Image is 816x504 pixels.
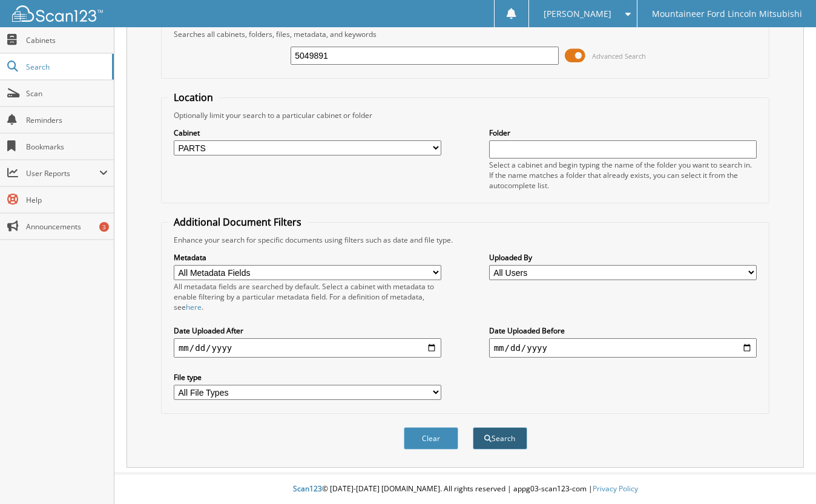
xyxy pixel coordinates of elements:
[26,115,108,125] span: Reminders
[473,427,527,450] button: Search
[114,474,816,504] div: © [DATE]-[DATE] [DOMAIN_NAME]. All rights reserved | appg03-scan123-com |
[652,10,802,18] span: Mountaineer Ford Lincoln Mitsubishi
[489,338,757,358] input: end
[168,29,763,39] div: Searches all cabinets, folders, files, metadata, and keywords
[99,222,109,232] div: 3
[26,142,108,152] span: Bookmarks
[174,252,441,263] label: Metadata
[26,88,108,99] span: Scan
[168,215,308,229] legend: Additional Document Filters
[168,235,763,245] div: Enhance your search for specific documents using filters such as date and file type.
[168,110,763,120] div: Optionally limit your search to a particular cabinet or folder
[489,252,757,263] label: Uploaded By
[755,446,816,504] iframe: Chat Widget
[174,128,441,138] label: Cabinet
[186,302,202,312] a: here
[489,160,757,191] div: Select a cabinet and begin typing the name of the folder you want to search in. If the name match...
[174,326,441,336] label: Date Uploaded After
[26,62,106,72] span: Search
[592,51,646,61] span: Advanced Search
[174,372,441,382] label: File type
[404,427,458,450] button: Clear
[489,326,757,336] label: Date Uploaded Before
[168,91,219,104] legend: Location
[174,338,441,358] input: start
[293,483,322,494] span: Scan123
[593,483,638,494] a: Privacy Policy
[26,195,108,205] span: Help
[12,5,103,22] img: scan123-logo-white.svg
[544,10,611,18] span: [PERSON_NAME]
[26,168,99,178] span: User Reports
[26,35,108,45] span: Cabinets
[174,281,441,312] div: All metadata fields are searched by default. Select a cabinet with metadata to enable filtering b...
[26,221,108,232] span: Announcements
[489,128,757,138] label: Folder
